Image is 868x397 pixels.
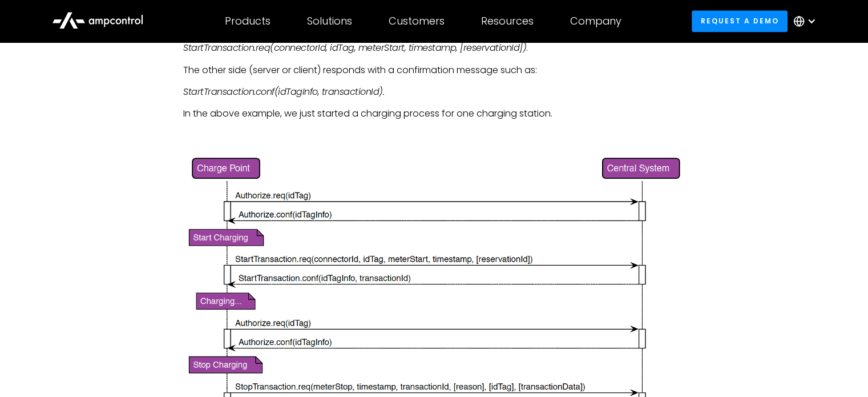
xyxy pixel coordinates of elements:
[307,15,352,27] div: Solutions
[692,10,788,31] a: Request a demo
[183,41,526,54] em: StartTransaction.req(connectorId, idTag, meterStart, timestamp, [reservationId])
[570,15,621,27] div: Company
[389,15,445,27] div: Customers
[183,107,685,120] p: In the above example, we just started a charging process for one charging station.
[183,85,384,98] em: StartTransaction.conf(idTagInfo, transactionId).
[183,64,685,77] p: The other side (server or client) responds with a confirmation message such as:
[481,15,534,27] div: Resources
[225,15,271,27] div: Products
[183,42,685,54] p: .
